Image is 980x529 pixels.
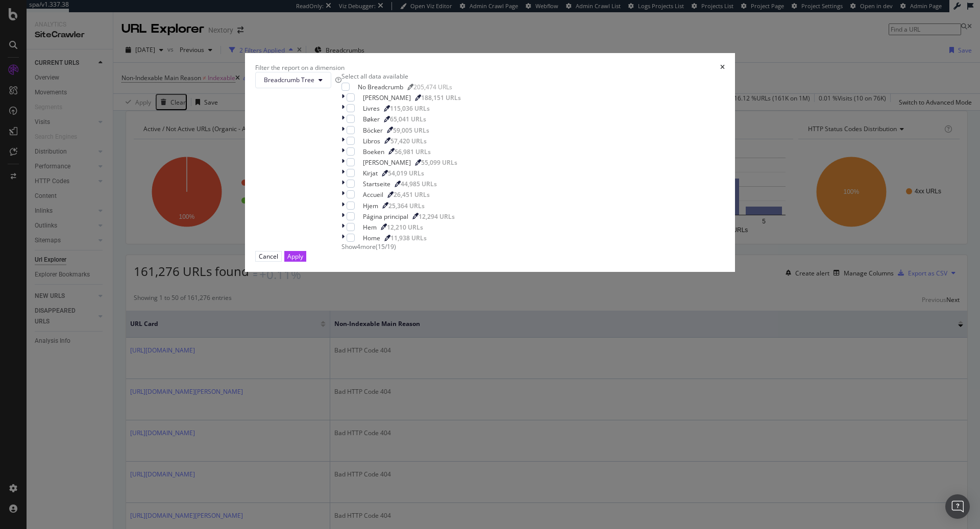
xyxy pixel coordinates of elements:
[390,115,426,123] div: 65,041 URLs
[363,115,380,123] div: Bøker
[341,72,461,81] div: Select all data available
[284,251,306,262] button: Apply
[363,147,384,156] div: Boeken
[376,242,396,251] span: ( 15 / 19 )
[363,104,380,113] div: Livres
[363,190,383,199] div: Accueil
[421,93,461,102] div: 188,151 URLs
[363,212,408,221] div: Página principal
[363,158,411,167] div: [PERSON_NAME]
[390,104,430,113] div: 115,036 URLs
[341,242,376,251] span: Show 4 more
[363,137,380,145] div: Libros
[363,223,377,232] div: Hem
[401,180,437,188] div: 44,985 URLs
[393,126,429,135] div: 59,005 URLs
[945,494,970,519] div: Open Intercom Messenger
[264,75,314,84] span: Breadcrumb Tree
[419,212,455,221] div: 12,294 URLs
[388,201,425,210] div: 25,364 URLs
[358,83,403,91] div: No Breadcrumb
[390,137,427,145] div: 57,420 URLs
[395,147,431,156] div: 56,981 URLs
[387,223,423,232] div: 12,210 URLs
[413,83,452,91] div: 205,474 URLs
[255,72,331,88] button: Breadcrumb Tree
[388,169,424,178] div: 54,019 URLs
[363,126,383,135] div: Böcker
[363,201,378,210] div: Hjem
[720,63,725,72] div: times
[394,190,430,199] div: 26,451 URLs
[363,234,380,242] div: Home
[245,53,735,272] div: modal
[390,234,427,242] div: 11,938 URLs
[363,180,390,188] div: Startseite
[255,251,282,262] button: Cancel
[259,252,278,261] div: Cancel
[421,158,457,167] div: 55,099 URLs
[255,63,345,72] div: Filter the report on a dimension
[363,169,378,178] div: Kirjat
[287,252,303,261] div: Apply
[363,93,411,102] div: [PERSON_NAME]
